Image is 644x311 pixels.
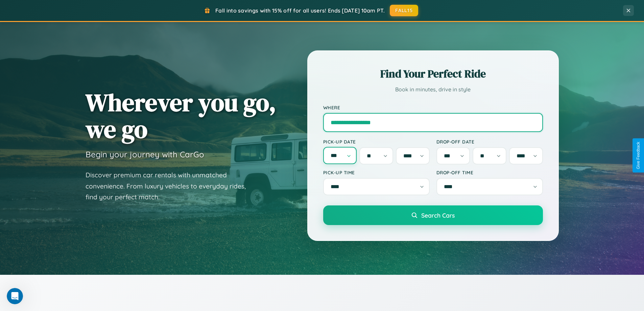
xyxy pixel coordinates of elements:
[390,5,418,16] button: FALL15
[86,89,276,142] h1: Wherever you go, we go
[323,205,543,225] button: Search Cars
[323,139,430,145] label: Pick-up Date
[323,85,543,94] p: Book in minutes, drive in style
[636,142,641,169] div: Give Feedback
[323,105,543,110] label: Where
[421,212,455,219] span: Search Cars
[436,170,543,175] label: Drop-off Time
[86,170,255,203] p: Discover premium car rentals with unmatched convenience. From luxury vehicles to everyday rides, ...
[7,288,23,304] iframe: Intercom live chat
[215,7,385,14] span: Fall into savings with 15% off for all users! Ends [DATE] 10am PT.
[436,139,543,145] label: Drop-off Date
[323,170,430,175] label: Pick-up Time
[86,149,204,159] h3: Begin your journey with CarGo
[323,66,543,81] h2: Find Your Perfect Ride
